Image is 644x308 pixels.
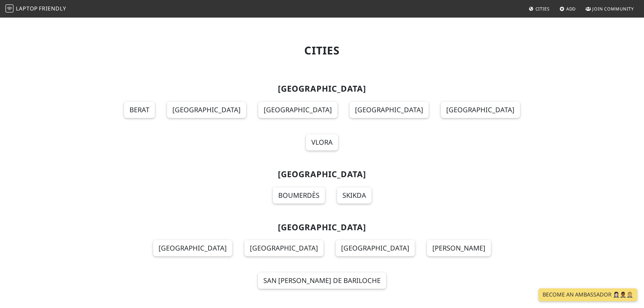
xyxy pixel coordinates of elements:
h1: Cities [103,44,541,57]
a: Boumerdès [273,187,325,204]
img: LaptopFriendly [5,4,14,13]
a: Become an Ambassador 🤵🏻‍♀️🤵🏾‍♂️🤵🏼‍♀️ [539,288,637,301]
a: [GEOGRAPHIC_DATA] [441,102,520,118]
a: [GEOGRAPHIC_DATA] [258,102,337,118]
span: Laptop [16,5,38,12]
span: Add [566,6,576,12]
a: Vlora [306,134,338,150]
a: San [PERSON_NAME] de Bariloche [258,273,386,289]
a: LaptopFriendly LaptopFriendly [5,3,66,15]
a: Cities [526,3,552,15]
span: Join Community [592,6,634,12]
a: [GEOGRAPHIC_DATA] [336,240,415,256]
a: [PERSON_NAME] [427,240,491,256]
a: Add [557,3,579,15]
span: Friendly [39,5,66,12]
a: Join Community [583,3,637,15]
a: [GEOGRAPHIC_DATA] [350,102,429,118]
h2: [GEOGRAPHIC_DATA] [103,222,541,232]
span: Cities [535,6,550,12]
a: [GEOGRAPHIC_DATA] [244,240,324,256]
h2: [GEOGRAPHIC_DATA] [103,169,541,179]
a: [GEOGRAPHIC_DATA] [153,240,232,256]
h2: [GEOGRAPHIC_DATA] [103,84,541,94]
a: Skikda [337,187,372,204]
a: Berat [124,102,155,118]
a: [GEOGRAPHIC_DATA] [167,102,246,118]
